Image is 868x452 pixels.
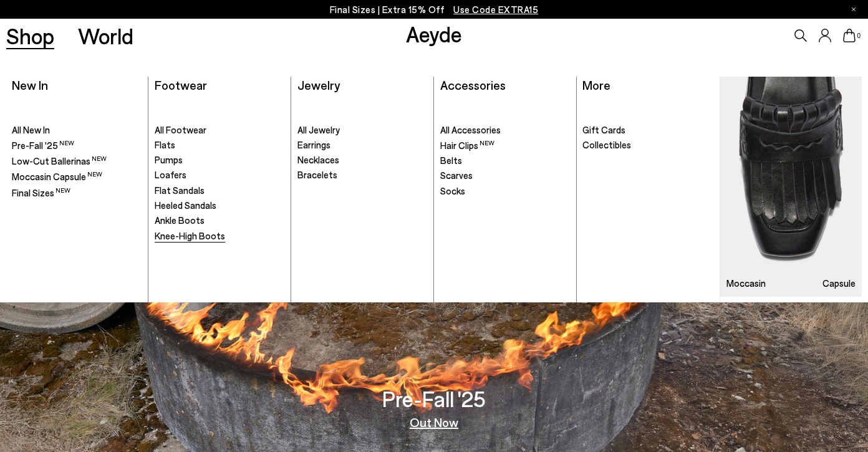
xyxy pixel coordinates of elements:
[6,25,54,47] a: Shop
[155,230,285,243] a: Knee-High Boots
[440,155,571,167] a: Belts
[155,139,285,151] a: Flats
[155,185,205,196] span: Flat Sandals
[155,124,285,137] a: All Footwear
[155,154,183,165] span: Pumps
[297,154,428,166] a: Necklaces
[856,32,862,39] span: 0
[297,124,340,135] span: All Jewelry
[720,77,862,297] img: Mobile_e6eede4d-78b8-4bd1-ae2a-4197e375e133_900x.jpg
[330,2,539,17] p: Final Sizes | Extra 15% Off
[297,139,428,151] a: Earrings
[78,25,133,47] a: World
[155,154,285,166] a: Pumps
[440,124,571,137] a: All Accessories
[12,187,70,198] span: Final Sizes
[440,185,465,196] span: Socks
[297,139,330,150] span: Earrings
[155,214,205,226] span: Ankle Boots
[440,170,473,181] span: Scarves
[12,140,74,151] span: Pre-Fall '25
[297,154,339,165] span: Necklaces
[440,170,571,182] a: Scarves
[440,139,571,152] a: Hair Clips
[12,171,102,182] span: Moccasin Capsule
[12,124,142,137] a: All New In
[155,200,216,211] span: Heeled Sandals
[155,169,285,181] a: Loafers
[297,124,428,137] a: All Jewelry
[297,169,428,181] a: Bracelets
[155,200,285,212] a: Heeled Sandals
[12,124,50,135] span: All New In
[440,185,571,198] a: Socks
[440,124,501,135] span: All Accessories
[582,124,713,137] a: Gift Cards
[297,77,340,92] a: Jewelry
[155,124,206,135] span: All Footwear
[12,77,48,92] a: New In
[155,139,175,150] span: Flats
[155,77,207,92] a: Footwear
[155,230,225,241] span: Knee-High Boots
[155,214,285,227] a: Ankle Boots
[12,155,107,166] span: Low-Cut Ballerinas
[582,139,713,151] a: Collectibles
[406,21,462,47] a: Aeyde
[822,279,856,288] h3: Capsule
[155,185,285,197] a: Flat Sandals
[440,77,506,92] a: Accessories
[155,169,186,180] span: Loafers
[410,416,458,428] a: Out Now
[582,77,610,92] a: More
[12,186,142,200] a: Final Sizes
[440,155,462,166] span: Belts
[720,77,862,297] a: Moccasin Capsule
[582,139,631,150] span: Collectibles
[12,155,142,168] a: Low-Cut Ballerinas
[297,169,337,180] span: Bracelets
[453,4,538,15] span: Navigate to /collections/ss25-final-sizes
[440,140,494,151] span: Hair Clips
[12,139,142,152] a: Pre-Fall '25
[582,124,625,135] span: Gift Cards
[726,279,766,288] h3: Moccasin
[843,29,856,42] a: 0
[12,170,142,183] a: Moccasin Capsule
[382,388,486,410] h3: Pre-Fall '25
